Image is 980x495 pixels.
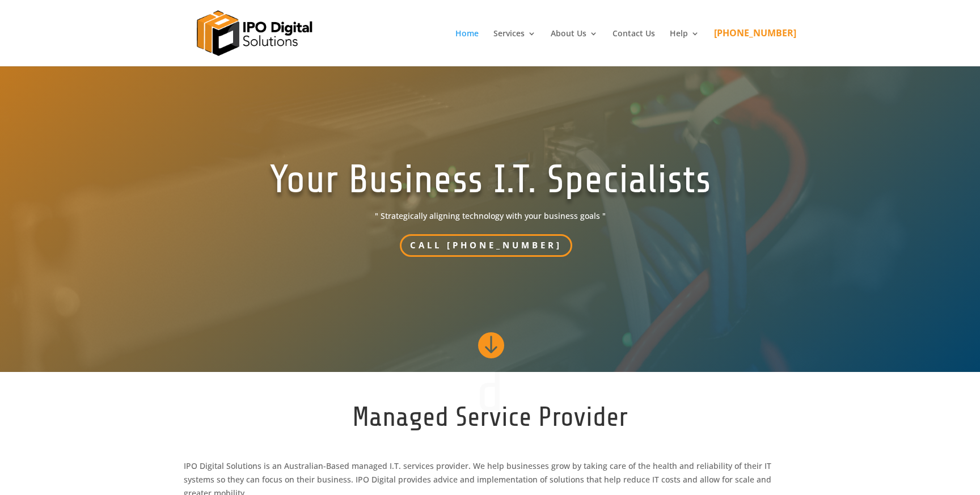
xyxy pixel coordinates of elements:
a: Services [493,29,536,66]
a: Call [PHONE_NUMBER] [400,234,572,257]
a: Home [455,29,479,66]
h2: Managed Service Provider [184,399,796,442]
a: About Us [551,29,598,66]
h1: Your Business I.T. Specialists [269,156,711,209]
a: Help [670,29,699,66]
span:  [476,331,504,358]
a: [PHONE_NUMBER] [714,29,796,66]
span: " Strategically aligning technology with your business goals " [269,209,711,223]
a:  [476,331,504,361]
p: d [184,387,796,399]
a: Contact Us [612,29,655,66]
